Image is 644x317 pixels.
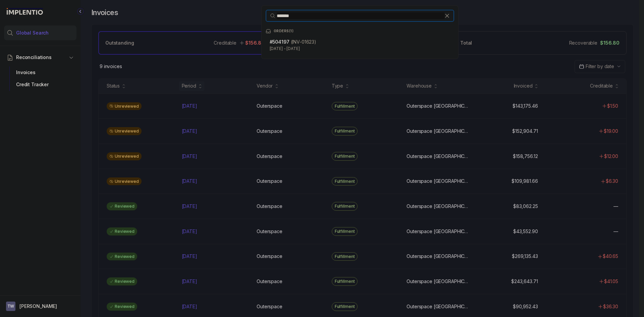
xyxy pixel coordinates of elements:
p: [PERSON_NAME] [19,303,57,310]
div: Credit Tracker [9,78,71,91]
span: Reconciliations [16,54,52,61]
div: Invoices [9,66,71,78]
div: Collapse Icon [76,7,85,15]
div: Reconciliations [4,65,76,92]
button: Reconciliations [4,50,76,65]
p: [DATE] - [DATE] [270,45,450,52]
span: #504197 [270,39,289,45]
button: User initials[PERSON_NAME] [6,302,74,311]
span: Global Search [16,30,49,36]
p: ORDERS ( 1 ) [274,29,294,33]
p: (INV-01623) [291,39,316,45]
span: User initials [6,302,15,311]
